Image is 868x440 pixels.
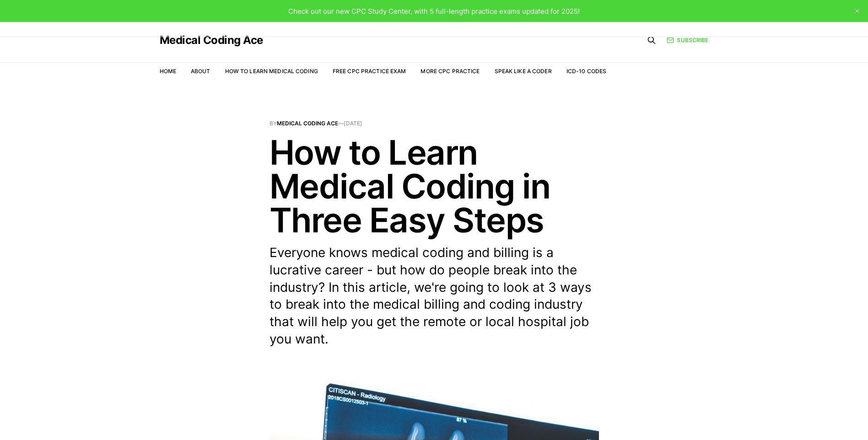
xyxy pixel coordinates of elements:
a: Free CPC Practice Exam [333,68,406,75]
a: Subscribe [667,36,708,44]
span: By — [270,121,599,126]
a: About [191,68,210,75]
a: ICD-10 Codes [566,68,606,75]
time: [DATE] [344,120,362,127]
p: Everyone knows medical coding and billing is a lucrative career - but how do people break into th... [270,244,599,348]
a: Medical Coding Ace [277,120,338,127]
a: How to Learn Medical Coding [225,68,318,75]
a: Speak Like a Coder [495,68,552,75]
h1: How to Learn Medical Coding in Three Easy Steps [270,135,599,237]
a: Home [160,68,176,75]
span: Check out our new CPC Study Center, with 5 full-length practice exams updated for 2025! [288,7,580,16]
button: close [850,4,864,18]
a: Medical Coding Ace [160,35,263,46]
a: More CPC Practice [421,68,480,75]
